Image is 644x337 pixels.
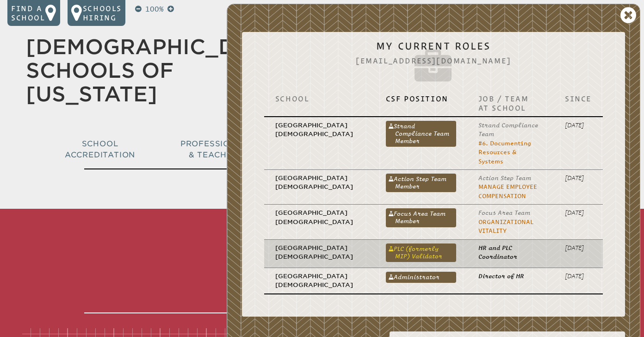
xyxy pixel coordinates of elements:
[386,272,456,283] a: Administrator
[275,272,364,290] p: [GEOGRAPHIC_DATA][DEMOGRAPHIC_DATA]
[386,243,456,262] a: PLC (formerly MIP) Validator
[275,121,364,139] p: [GEOGRAPHIC_DATA][DEMOGRAPHIC_DATA]
[478,122,538,137] span: Strand Compliance Team
[386,121,456,147] a: Strand Compliance Team Member
[275,243,364,262] p: [GEOGRAPHIC_DATA][DEMOGRAPHIC_DATA]
[386,174,456,192] a: Action Step Team Member
[478,140,531,165] a: #6. Documenting Resources & Systems
[11,4,45,22] p: Find a school
[478,183,537,199] a: Manage Employee Compensation
[84,212,560,313] h1: Teacher Inservice Record
[386,208,456,227] a: Focus Area Team Member
[565,243,592,252] p: [DATE]
[565,121,592,130] p: [DATE]
[565,272,592,281] p: [DATE]
[143,4,166,15] p: 100%
[65,139,135,159] span: School Accreditation
[26,35,288,106] a: [DEMOGRAPHIC_DATA] Schools of [US_STATE]
[478,218,533,234] a: Organizational Vitality
[275,208,364,226] p: [GEOGRAPHIC_DATA][DEMOGRAPHIC_DATA]
[565,94,592,103] p: Since
[478,175,531,181] span: Action Step Team
[275,174,364,192] p: [GEOGRAPHIC_DATA][DEMOGRAPHIC_DATA]
[478,272,543,281] p: Director of HR
[478,243,543,262] p: HR and PLC Coordinator
[180,139,316,159] span: Professional Development & Teacher Certification
[257,40,610,87] h2: My Current Roles
[83,4,122,22] p: Schools Hiring
[386,94,456,103] p: CSF Position
[565,208,592,217] p: [DATE]
[478,209,530,216] span: Focus Area Team
[565,174,592,182] p: [DATE]
[275,94,364,103] p: School
[478,94,543,112] p: Job / Team at School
